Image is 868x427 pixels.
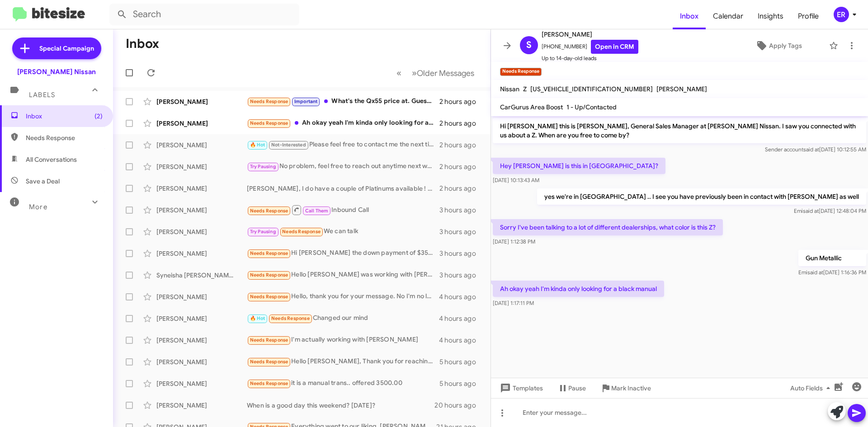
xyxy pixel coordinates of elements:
span: Auto Fields [790,380,834,396]
span: [US_VEHICLE_IDENTIFICATION_NUMBER] [530,85,653,93]
div: 4 hours ago [439,336,483,345]
span: All Conversations [26,155,77,164]
div: 2 hours ago [439,141,483,150]
span: Try Pausing [250,229,276,235]
span: Needs Response [250,294,288,300]
span: Call Them [305,208,329,214]
span: Nissan [500,85,519,93]
div: Ah okay yeah I'm kinda only looking for a black manual [247,118,439,128]
span: Needs Response [250,359,288,365]
div: it is a manual trans.. offered 3500.00 [247,378,439,389]
div: [PERSON_NAME] Nissan [17,67,96,76]
div: Syneisha [PERSON_NAME] [156,271,247,280]
div: [PERSON_NAME] [156,401,247,410]
div: 3 hours ago [439,249,483,258]
div: 2 hours ago [439,97,483,106]
span: [PERSON_NAME] [542,29,638,40]
div: 3 hours ago [439,227,483,236]
div: [PERSON_NAME] [156,314,247,323]
div: [PERSON_NAME] [156,162,247,171]
input: Search [109,4,299,25]
span: Needs Response [250,380,288,386]
button: Pause [550,380,593,396]
a: Special Campaign [12,38,101,59]
div: [PERSON_NAME] [156,249,247,258]
span: said at [803,146,819,153]
span: S [526,38,532,52]
div: [PERSON_NAME] [156,336,247,345]
button: Auto Fields [783,380,841,396]
button: Templates [491,380,550,396]
span: Needs Response [250,337,288,343]
span: Needs Response [250,208,288,214]
div: [PERSON_NAME] [156,97,247,106]
div: 4 hours ago [439,314,483,323]
span: Older Messages [417,68,474,78]
span: Labels [29,91,55,99]
div: What's the Qx55 price at. Guess I go on website look for it. [247,96,439,107]
span: Emi [DATE] 12:48:04 PM [794,207,866,214]
nav: Page navigation example [392,64,480,82]
span: Apply Tags [769,38,802,54]
div: No problem, feel free to reach out anytime next week. If you're considering selling your car, we ... [247,161,439,172]
div: [PERSON_NAME] [156,119,247,128]
div: 3 hours ago [439,271,483,280]
span: [PERSON_NAME] [656,85,707,93]
a: Insights [750,3,791,29]
span: Needs Response [271,315,310,321]
span: Profile [791,3,826,29]
span: Sender account [DATE] 10:12:55 AM [765,146,866,153]
span: 🔥 Hot [250,142,265,148]
span: said at [807,269,823,276]
div: 2 hours ago [439,184,483,193]
div: Hi [PERSON_NAME] the down payment of $3500 accepted? [247,248,439,258]
p: Ah okay yeah I'm kinda only looking for a black manual [493,281,664,297]
p: Sorry I've been talking to a lot of different dealerships, what color is this Z? [493,219,723,235]
span: Needs Response [26,133,103,142]
span: Special Campaign [39,44,94,53]
a: Open in CRM [591,40,638,54]
span: Emi [DATE] 1:16:36 PM [798,269,866,276]
span: Needs Response [250,250,288,256]
div: I'm actually working with [PERSON_NAME] [247,335,439,345]
p: Hey [PERSON_NAME] is this in [GEOGRAPHIC_DATA]? [493,158,665,174]
p: Hi [PERSON_NAME] this is [PERSON_NAME], General Sales Manager at [PERSON_NAME] Nissan. I saw you ... [493,118,866,143]
button: Next [406,64,480,82]
span: Try Pausing [250,164,276,169]
span: Needs Response [282,229,321,235]
p: yes we're in [GEOGRAPHIC_DATA] .. I see you have previously been in contact with [PERSON_NAME] as... [537,188,866,205]
span: » [412,67,417,79]
button: ER [826,7,858,22]
div: 5 hours ago [439,379,483,388]
span: [DATE] 10:13:43 AM [493,177,539,183]
div: 5 hours ago [439,357,483,366]
div: When is a good day this weekend? [DATE]? [247,401,434,410]
h1: Inbox [126,37,159,51]
span: [DATE] 1:17:11 PM [493,300,534,306]
span: 1 - Up/Contacted [566,103,617,111]
a: Inbox [673,3,706,29]
span: Important [294,99,318,104]
span: Templates [498,380,543,396]
span: Mark Inactive [611,380,651,396]
span: Inbox [26,112,103,121]
span: Save a Deal [26,177,60,186]
span: Needs Response [250,120,288,126]
a: Calendar [706,3,750,29]
div: Hello [PERSON_NAME] was working with [PERSON_NAME] [DATE] and was waiting to see if he would find... [247,270,439,280]
div: Hello, thank you for your message. No I'm no longer interested in this Center. I think at this ti... [247,291,439,302]
div: 2 hours ago [439,162,483,171]
span: Needs Response [250,99,288,104]
span: said at [803,207,819,214]
span: Up to 14-day-old leads [542,54,638,63]
div: 20 hours ago [434,401,483,410]
button: Apply Tags [732,38,825,54]
span: More [29,203,47,211]
span: « [396,67,401,79]
div: Hello [PERSON_NAME], Thank you for reaching out. I really appreciate the customer service from [P... [247,357,439,367]
span: Needs Response [250,272,288,278]
span: Not-Interested [271,142,306,148]
span: [DATE] 1:12:38 PM [493,238,535,245]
